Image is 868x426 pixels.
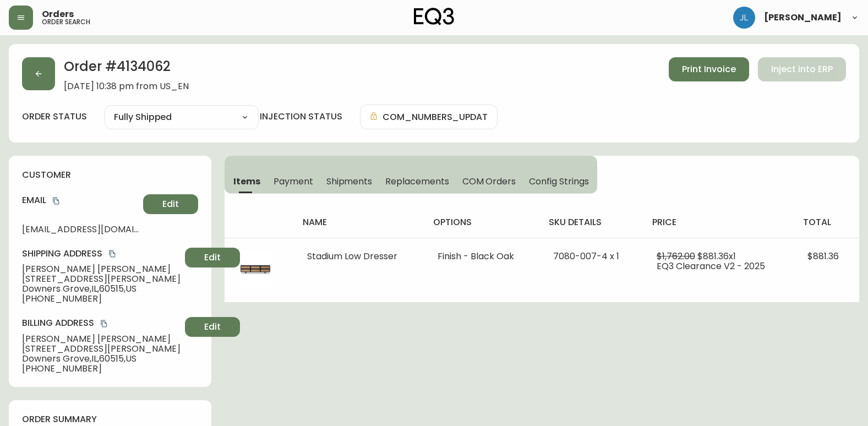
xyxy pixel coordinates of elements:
span: $881.36 x 1 [697,250,736,263]
button: Edit [185,317,240,337]
h4: Billing Address [22,317,181,329]
span: Stadium Low Dresser [307,250,397,263]
label: order status [22,111,87,123]
button: copy [51,195,62,206]
span: [PERSON_NAME] [PERSON_NAME] [22,334,181,344]
span: [DATE] 10:38 pm from US_EN [64,81,189,91]
span: EQ3 Clearance V2 - 2025 [657,260,765,272]
h4: order summary [22,413,198,425]
button: copy [99,318,110,329]
span: Edit [162,198,179,210]
span: [PERSON_NAME] [PERSON_NAME] [22,264,181,274]
span: Replacements [385,176,449,187]
span: COM Orders [462,176,516,187]
h4: total [803,216,850,228]
h2: Order # 4134062 [64,57,189,81]
button: Print Invoice [669,57,749,81]
h4: sku details [549,216,635,228]
span: Downers Grove , IL , 60515 , US [22,284,181,294]
span: Shipments [326,176,373,187]
span: [PERSON_NAME] [764,13,842,22]
h5: order search [42,19,90,25]
span: [STREET_ADDRESS][PERSON_NAME] [22,274,181,284]
span: [PHONE_NUMBER] [22,294,181,304]
span: $881.36 [807,250,839,263]
span: $1,762.00 [657,250,695,263]
button: copy [107,248,118,259]
span: Downers Grove , IL , 60515 , US [22,354,181,364]
span: 7080-007-4 x 1 [553,250,619,263]
span: Edit [204,321,221,333]
span: Payment [274,176,313,187]
h4: customer [22,169,198,181]
img: logo [414,8,455,25]
span: [PHONE_NUMBER] [22,364,181,374]
h4: price [652,216,785,228]
h4: injection status [260,111,342,123]
li: Finish - Black Oak [438,252,526,261]
button: Edit [143,194,198,214]
span: Print Invoice [682,63,736,75]
span: [STREET_ADDRESS][PERSON_NAME] [22,344,181,354]
span: Orders [42,10,74,19]
img: 1c9c23e2a847dab86f8017579b61559c [733,7,755,29]
h4: Email [22,194,139,206]
h4: name [303,216,416,228]
span: Items [233,176,260,187]
img: a211b62d-14f9-4e8c-bf92-5c02eca8f8a4Optional[stadium-black-low-dresser].jpg [238,252,273,287]
span: Edit [204,252,221,264]
h4: Shipping Address [22,248,181,260]
span: Config Strings [529,176,588,187]
h4: options [433,216,531,228]
span: [EMAIL_ADDRESS][DOMAIN_NAME] [22,225,139,234]
button: Edit [185,248,240,267]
